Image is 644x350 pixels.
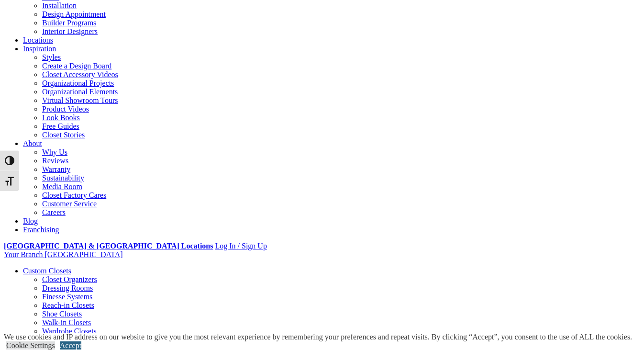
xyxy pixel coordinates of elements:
[42,174,84,182] a: Sustainability
[42,113,80,122] a: Look Books
[23,36,53,44] a: Locations
[42,182,82,191] a: Media Room
[42,1,77,10] a: Installation
[23,267,71,275] a: Custom Closets
[42,96,118,104] a: Virtual Showroom Tours
[42,88,118,96] a: Organizational Elements
[42,191,106,199] a: Closet Factory Cares
[42,105,89,113] a: Product Videos
[42,27,98,35] a: Interior Designers
[42,131,85,139] a: Closet Stories
[6,341,55,350] a: Cookie Settings
[23,45,56,53] a: Inspiration
[42,327,97,335] a: Wardrobe Closets
[42,275,97,283] a: Closet Organizers
[42,19,96,27] a: Builder Programs
[215,242,266,250] a: Log In / Sign Up
[42,79,114,87] a: Organizational Projects
[42,62,111,70] a: Create a Design Board
[4,250,123,259] a: Your Branch [GEOGRAPHIC_DATA]
[42,10,106,18] a: Design Appointment
[42,200,97,208] a: Customer Service
[44,250,122,259] span: [GEOGRAPHIC_DATA]
[42,318,91,327] a: Walk-in Closets
[42,70,118,79] a: Closet Accessory Videos
[42,208,66,216] a: Careers
[4,242,213,250] a: [GEOGRAPHIC_DATA] & [GEOGRAPHIC_DATA] Locations
[42,53,61,61] a: Styles
[42,157,68,165] a: Reviews
[42,148,67,156] a: Why Us
[42,293,92,301] a: Finesse Systems
[4,250,43,259] span: Your Branch
[42,165,70,173] a: Warranty
[42,301,94,309] a: Reach-in Closets
[42,122,79,130] a: Free Guides
[60,341,81,350] a: Accept
[23,139,42,147] a: About
[42,284,93,292] a: Dressing Rooms
[23,217,38,225] a: Blog
[4,333,632,341] div: We use cookies and IP address on our website to give you the most relevant experience by remember...
[23,226,59,234] a: Franchising
[42,310,82,318] a: Shoe Closets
